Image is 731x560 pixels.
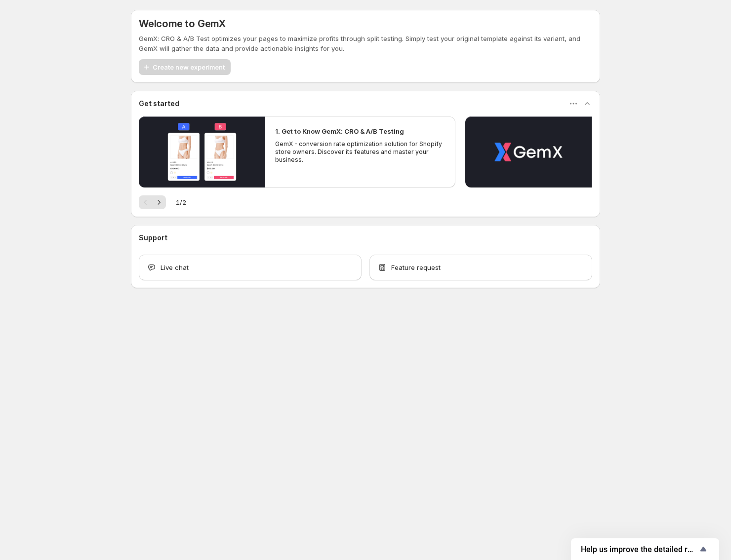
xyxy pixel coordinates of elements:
[161,262,189,272] span: Live chat
[391,262,441,272] span: Feature request
[139,99,179,109] h3: Get started
[581,543,709,555] button: Show survey - Help us improve the detailed report for A/B campaigns
[152,195,166,209] button: Next
[275,140,445,164] p: GemX - conversion rate optimization solution for Shopify store owners. Discover its features and ...
[139,116,265,187] button: Play video
[176,197,186,207] span: 1 / 2
[139,18,226,30] h5: Welcome to GemX
[139,195,166,209] nav: Pagination
[139,34,592,53] p: GemX: CRO & A/B Test optimizes your pages to maximize profits through split testing. Simply test ...
[139,233,167,243] h3: Support
[465,116,592,187] button: Play video
[275,126,404,136] h2: 1. Get to Know GemX: CRO & A/B Testing
[581,545,697,554] span: Help us improve the detailed report for A/B campaigns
